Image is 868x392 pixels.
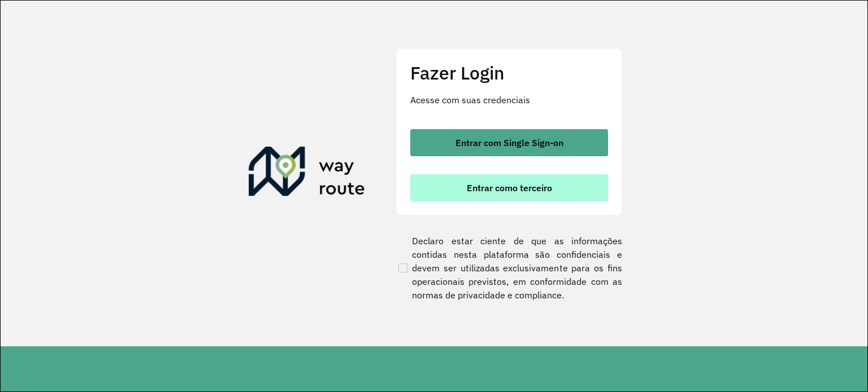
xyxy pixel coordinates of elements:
label: Declaro estar ciente de que as informações contidas nesta plataforma são confidenciais e devem se... [396,234,622,302]
span: Entrar como terceiro [467,183,552,192]
span: Entrar com Single Sign-on [455,138,563,147]
p: Acesse com suas credenciais [410,93,608,107]
h2: Fazer Login [410,62,608,83]
img: Roteirizador AmbevTech [249,147,365,201]
button: button [410,174,608,201]
button: button [410,129,608,156]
